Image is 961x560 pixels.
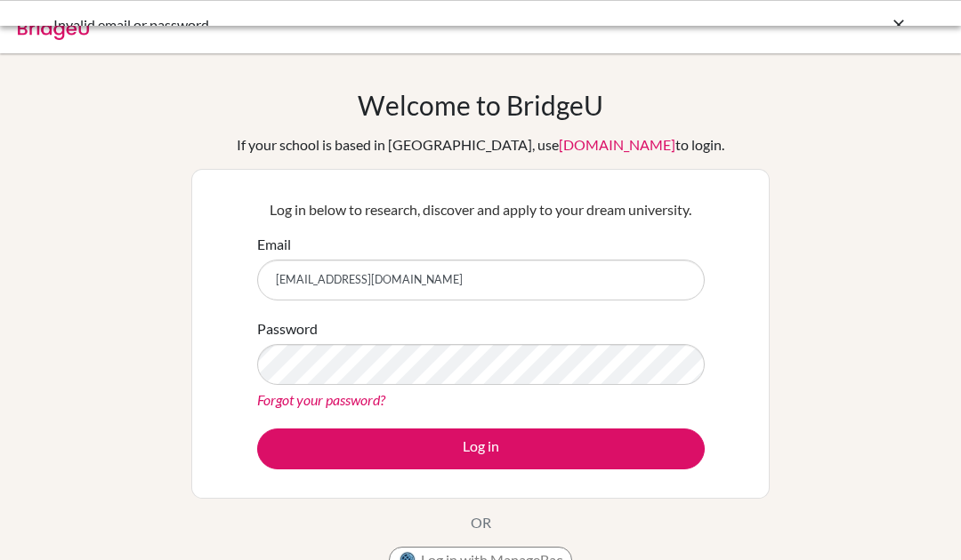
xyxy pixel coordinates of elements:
[559,136,675,153] a: [DOMAIN_NAME]
[471,512,491,533] p: OR
[358,89,603,121] h1: Welcome to BridgeU
[257,428,705,469] button: Log in
[257,391,385,408] a: Forgot your password?
[257,199,705,220] p: Log in below to research, discover and apply to your dream university.
[257,318,318,340] label: Password
[257,234,291,255] label: Email
[237,134,724,156] div: If your school is based in [GEOGRAPHIC_DATA], use to login.
[53,14,641,36] div: Invalid email or password.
